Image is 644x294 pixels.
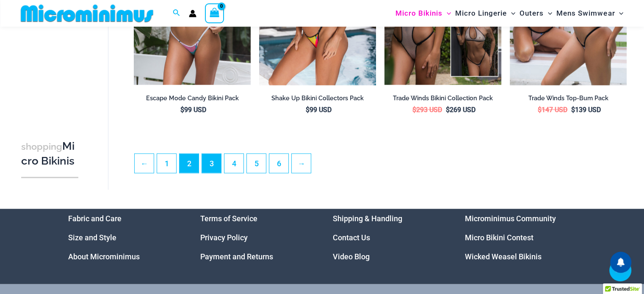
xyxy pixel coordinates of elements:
[202,154,221,173] a: Page 3
[510,94,627,102] h2: Trade Winds Top-Bum Pack
[259,94,376,105] a: Shake Up Bikini Collectors Pack
[517,3,554,24] a: OutersMenu ToggleMenu Toggle
[21,141,62,152] span: shopping
[544,3,552,24] span: Menu Toggle
[538,106,542,114] span: $
[538,106,567,114] bdi: 147 USD
[200,209,312,266] nav: Menu
[247,154,266,173] a: Page 5
[442,3,451,24] span: Menu Toggle
[571,106,575,114] span: $
[465,209,576,266] nav: Menu
[189,10,196,17] a: Account icon link
[384,94,501,105] a: Trade Winds Bikini Collection Pack
[465,252,542,261] a: Wicked Weasel Bikinis
[134,154,627,178] nav: Product Pagination
[200,209,312,266] aside: Footer Widget 2
[134,94,251,105] a: Escape Mode Candy Bikini Pack
[395,3,442,24] span: Micro Bikinis
[224,154,243,173] a: Page 4
[21,139,78,168] h3: Micro Bikinis
[446,106,475,114] bdi: 269 USD
[333,209,444,266] aside: Footer Widget 3
[333,233,370,242] a: Contact Us
[412,106,442,114] bdi: 293 USD
[465,209,576,266] aside: Footer Widget 4
[68,252,140,261] a: About Microminimus
[520,3,544,24] span: Outers
[510,94,627,105] a: Trade Winds Top-Bum Pack
[269,154,288,173] a: Page 6
[68,209,180,266] aside: Footer Widget 1
[200,252,273,261] a: Payment and Returns
[412,106,416,114] span: $
[17,4,157,23] img: MM SHOP LOGO FLAT
[180,154,199,173] span: Page 2
[571,106,601,114] bdi: 139 USD
[465,233,533,242] a: Micro Bikini Contest
[554,3,625,24] a: Mens SwimwearMenu ToggleMenu Toggle
[393,3,453,24] a: Micro BikinisMenu ToggleMenu Toggle
[200,233,248,242] a: Privacy Policy
[333,214,402,223] a: Shipping & Handling
[333,209,444,266] nav: Menu
[507,3,515,24] span: Menu Toggle
[259,94,376,102] h2: Shake Up Bikini Collectors Pack
[306,106,310,114] span: $
[306,106,332,114] bdi: 99 USD
[465,214,556,223] a: Microminimus Community
[68,214,122,223] a: Fabric and Care
[180,106,184,114] span: $
[384,94,501,102] h2: Trade Winds Bikini Collection Pack
[157,154,176,173] a: Page 1
[446,106,450,114] span: $
[134,94,251,102] h2: Escape Mode Candy Bikini Pack
[556,3,615,24] span: Mens Swimwear
[392,1,627,25] nav: Site Navigation
[455,3,507,24] span: Micro Lingerie
[173,8,180,19] a: Search icon link
[200,214,257,223] a: Terms of Service
[68,233,116,242] a: Size and Style
[292,154,311,173] a: →
[333,252,370,261] a: Video Blog
[615,3,623,24] span: Menu Toggle
[205,3,224,23] a: View Shopping Cart, empty
[135,154,154,173] a: ←
[180,106,206,114] bdi: 99 USD
[453,3,517,24] a: Micro LingerieMenu ToggleMenu Toggle
[68,209,180,266] nav: Menu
